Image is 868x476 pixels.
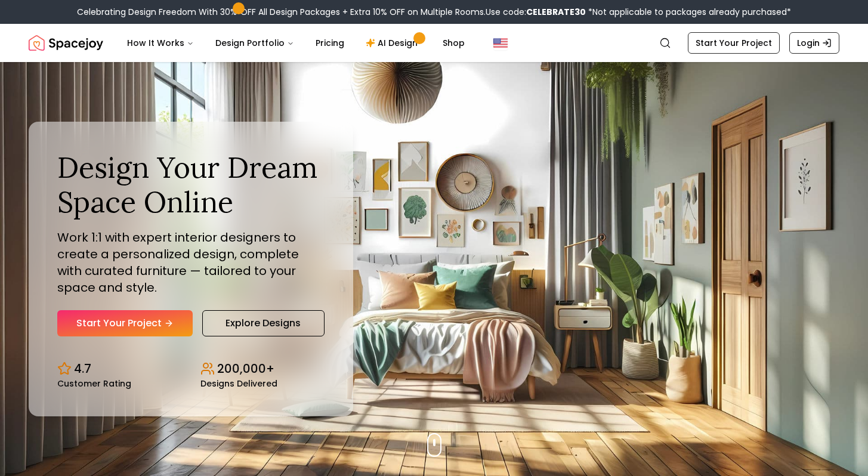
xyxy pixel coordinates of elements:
p: Work 1:1 with expert interior designers to create a personalized design, complete with curated fu... [57,229,325,296]
img: United States [493,36,508,50]
a: Login [789,32,839,54]
span: *Not applicable to packages already purchased* [586,6,791,18]
h1: Design Your Dream Space Online [57,150,325,219]
button: Design Portfolio [206,31,304,55]
a: Spacejoy [29,31,103,55]
div: Design stats [57,351,325,388]
small: Designs Delivered [200,379,277,388]
a: Start Your Project [688,32,780,54]
div: Celebrating Design Freedom With 30% OFF All Design Packages + Extra 10% OFF on Multiple Rooms. [77,6,791,18]
a: Shop [433,31,474,55]
a: Pricing [306,31,354,55]
nav: Global [29,24,839,62]
img: Spacejoy Logo [29,31,103,55]
a: Explore Designs [202,310,325,336]
span: Use code: [486,6,586,18]
nav: Main [118,31,474,55]
p: 4.7 [74,360,91,377]
a: Start Your Project [57,310,193,336]
a: AI Design [356,31,431,55]
button: How It Works [118,31,203,55]
small: Customer Rating [57,379,131,388]
b: CELEBRATE30 [526,6,586,18]
p: 200,000+ [217,360,274,377]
